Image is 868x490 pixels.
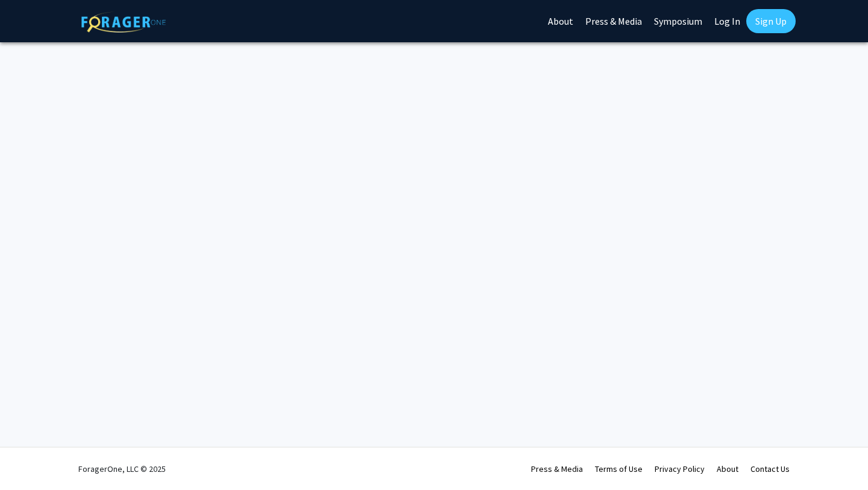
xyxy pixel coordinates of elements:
a: Contact Us [750,463,790,474]
a: Press & Media [531,463,583,474]
a: About [717,463,738,474]
a: Terms of Use [595,463,643,474]
img: ForagerOne Logo [81,11,166,33]
a: Sign Up [746,9,796,33]
a: Privacy Policy [655,463,705,474]
div: ForagerOne, LLC © 2025 [78,448,166,490]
